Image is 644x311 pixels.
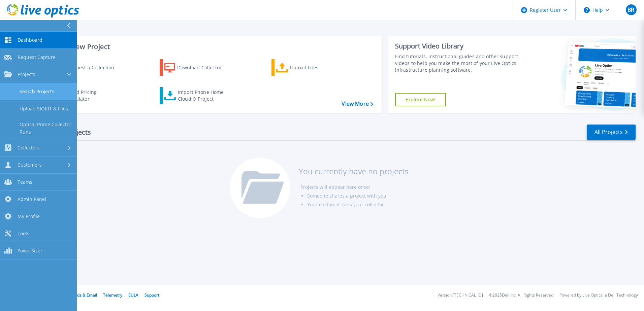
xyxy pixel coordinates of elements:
[489,293,553,298] li: © 2025 Dell Inc. All Rights Reserved
[18,196,46,202] span: Admin Panel
[299,168,409,175] h3: You currently have no projects
[342,101,373,107] a: View More
[144,292,159,298] a: Support
[307,200,409,209] li: Your customer runs your collector
[627,7,634,12] span: BR
[18,213,40,219] span: My Profile
[18,179,32,185] span: Teams
[48,59,123,76] a: Request a Collection
[18,145,40,151] span: Collectors
[66,89,120,102] div: Cloud Pricing Calculator
[18,54,56,60] span: Request Capture
[74,292,97,298] a: Ads & Email
[290,61,344,74] div: Upload Files
[18,162,42,168] span: Customers
[395,53,521,73] div: Find tutorials, instructional guides and other support videos to help you make the most of your L...
[48,43,373,50] h3: Start a New Project
[18,231,29,237] span: Tools
[300,183,409,192] li: Projects will appear here once:
[18,37,42,43] span: Dashboard
[18,248,42,254] span: PowerSizer
[178,89,230,102] div: Import Phone Home CloudIQ Project
[395,93,446,106] a: Explore Now!
[160,59,235,76] a: Download Collector
[438,293,483,298] li: Version: [TECHNICAL_ID]
[587,125,636,140] a: All Projects
[67,61,121,74] div: Request a Collection
[177,61,231,74] div: Download Collector
[559,293,638,298] li: Powered by Live Optics, a Dell Technology
[395,42,521,50] div: Support Video Library
[307,192,409,200] li: Someone shares a project with you
[128,292,138,298] a: EULA
[271,59,347,76] a: Upload Files
[103,292,122,298] a: Telemetry
[48,87,123,104] a: Cloud Pricing Calculator
[18,71,35,77] span: Projects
